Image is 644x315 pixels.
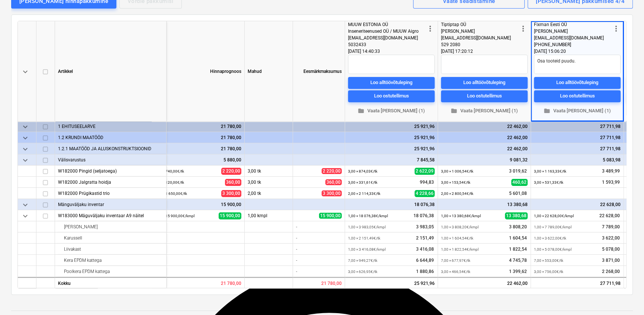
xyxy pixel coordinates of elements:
button: Loo ostutellimus [534,90,621,102]
small: 1,00 × 18 076,38€ / kmpl [348,214,388,218]
span: 2 151,49 [415,235,435,241]
span: 18 076,38 [413,213,435,219]
div: Mänguväljaku inventar [58,199,163,210]
small: 7,00 × 553,00€ / tk [534,258,563,263]
span: 1 822,54 [508,246,528,253]
span: keyboard_arrow_down [21,212,30,221]
div: 1.2 KRUNDI MAATÖÖD [58,132,163,143]
div: - [293,221,345,232]
span: 6 644,89 [415,257,435,264]
span: 3 808,20 [508,224,528,230]
div: 25 921,96 [348,132,435,143]
small: 3,00 × 626,95€ / tk [348,270,377,274]
small: 3,00 × 1 006,54€ / tk [441,169,473,173]
div: 15 900,00 [155,199,241,210]
span: 2 268,00 [601,269,621,275]
button: Vaata [PERSON_NAME] (1) [534,105,621,117]
span: Vaata [PERSON_NAME] (1) [444,107,525,115]
textarea: Osa tooteid puudu. [534,55,621,74]
div: 3,00 tk [245,165,293,177]
span: [EMAIL_ADDRESS][DOMAIN_NAME] [441,35,511,41]
div: [DATE] 14:40:33 [348,48,435,55]
div: 22 462,00 [441,121,528,132]
button: Loo ostutellimus [441,90,528,102]
span: 13 380,68 [505,212,528,219]
span: 1 399,62 [508,269,528,275]
div: [PERSON_NAME] [441,28,519,35]
button: Loo ostutellimus [348,90,435,102]
span: keyboard_arrow_down [21,134,30,142]
div: [PERSON_NAME] [534,28,612,35]
div: - [293,255,345,266]
div: MUUW ESTONIA OÜ [348,21,426,28]
div: 13 380,68 [441,199,528,210]
span: 5 078,00 [601,246,621,253]
small: 7,00 × 949,27€ / tk [348,258,377,263]
small: 1,00 × 3 416,08€ / kmpl [348,247,386,251]
span: 1 604,54 [508,235,528,241]
small: 1,00 × 1 822,54€ / kmpl [441,247,479,251]
span: keyboard_arrow_down [21,122,30,131]
span: 2 622,09 [415,168,435,175]
div: 25 921,96 [348,143,435,154]
div: - [293,244,345,255]
div: Kera EPDM kattega [58,255,163,266]
span: 3 416,08 [415,246,435,253]
small: 3,00 × 120,00€ / tk [155,180,184,184]
div: Artikkel [55,21,167,122]
small: 3,00 × 331,61€ / tk [348,180,377,184]
span: more_vert [519,24,528,33]
small: 3,00 × 740,00€ / tk [155,169,184,173]
small: 1,00 × 2 151,49€ / tk [348,236,380,240]
div: 27 711,98 [534,121,621,132]
span: keyboard_arrow_down [21,156,30,165]
div: 21 780,00 [155,121,241,132]
span: 3 983,05 [415,224,435,230]
div: Liivakast [58,244,163,255]
div: Loo alltöövõtuleping [556,78,598,87]
div: Eesmärkmaksumus [293,21,345,122]
small: 1,00 × 22 628,00€ / kmpl [534,214,574,218]
div: W183000 Mäguväljaku inventaar A9 näitel [58,210,163,221]
span: 460,62 [511,179,528,186]
span: 360,00 [225,179,241,186]
div: 25 921,96 [348,121,435,132]
div: 22 628,00 [534,199,621,210]
div: 5 880,00 [155,154,241,165]
div: 529 2080 [441,41,519,48]
div: Loo ostutellimus [467,92,502,100]
iframe: Chat Widget [607,279,644,315]
div: Karussell [58,232,163,244]
small: 1,00 × 7 789,00€ / kmpl [534,225,571,229]
div: [PHONE_NUMBER] [534,41,612,48]
div: 1,00 kmpl [245,210,293,221]
span: 15 900,00 [319,213,342,219]
small: 3,00 × 153,54€ / tk [441,180,470,184]
div: 22 462,00 [438,277,531,288]
span: 22 628,00 [599,213,621,219]
span: [EMAIL_ADDRESS][DOMAIN_NAME] [534,35,604,41]
span: 4 228,66 [415,190,435,197]
small: 2,00 × 2 114,33€ / tk [348,192,380,196]
div: 21 780,00 [152,277,245,288]
div: 21 780,00 [293,277,345,288]
div: 5032433 [348,41,426,48]
div: 22 462,00 [441,143,528,154]
div: W182000 Jalgratta hoidja [58,177,163,187]
span: 2 220,00 [221,168,241,175]
span: [EMAIL_ADDRESS][DOMAIN_NAME] [348,35,418,41]
div: Välisvarustus [58,154,163,165]
div: 27 711,98 [534,132,621,143]
div: Loo ostutellimus [374,92,409,100]
span: folder [358,107,364,114]
div: [DATE] 17:20:12 [441,48,528,55]
span: 5 601,08 [508,190,528,197]
span: 3 489,99 [601,168,621,174]
div: Loo ostutellimus [560,92,595,100]
div: 2,00 tk [245,188,293,199]
span: 4 745,78 [508,257,528,264]
span: 3 300,00 [322,190,342,196]
span: more_vert [612,24,621,33]
small: 3,00 × 1 163,33€ / tk [534,169,566,173]
small: 1,00 × 3 983,05€ / kmpl [348,225,386,229]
